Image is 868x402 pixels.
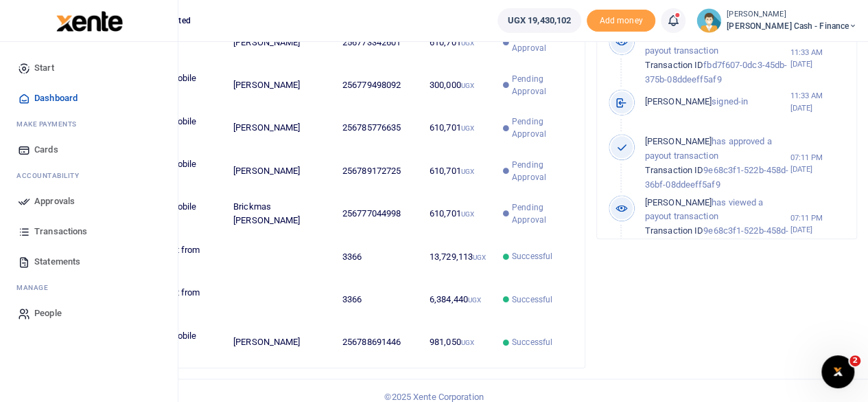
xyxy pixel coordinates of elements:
[55,15,123,25] a: logo-small logo-large logo-large
[141,321,226,363] td: MTN Mobile Money
[587,14,655,25] a: Add money
[422,107,495,149] td: 610,701
[11,298,167,328] a: People
[790,47,845,70] small: 11:33 AM [DATE]
[11,186,167,216] a: Approvals
[696,8,721,33] img: profile-user
[226,150,335,192] td: [PERSON_NAME]
[645,30,790,87] p: has viewed a payout transaction fbd7f607-0dc3-45db-375b-08ddeeff5af9
[512,115,566,140] span: Pending Approval
[645,165,703,175] span: Transaction ID
[141,107,226,149] td: MTN Mobile Money
[11,277,167,298] li: M
[512,201,566,226] span: Pending Approval
[23,282,49,293] span: anage
[727,9,857,21] small: [PERSON_NAME]
[11,247,167,277] a: Statements
[335,236,422,278] td: 3366
[473,254,486,261] small: UGX
[27,170,79,181] span: countability
[645,60,703,70] span: Transaction ID
[226,21,335,64] td: [PERSON_NAME]
[34,194,75,208] span: Approvals
[461,168,474,175] small: UGX
[11,165,167,186] li: Ac
[422,321,495,363] td: 981,050
[11,53,167,83] a: Start
[645,135,790,192] p: has approved a payout transaction 9e68c3f1-522b-458d-36bf-08ddeeff5af9
[226,64,335,107] td: [PERSON_NAME]
[11,216,167,247] a: Transactions
[696,8,857,33] a: profile-user [PERSON_NAME] [PERSON_NAME] Cash - Finance
[468,296,481,304] small: UGX
[23,119,77,129] span: ake Payments
[497,8,581,33] a: UGX 19,430,102
[335,321,422,363] td: 256788691446
[422,64,495,107] td: 300,000
[56,11,123,32] img: logo-large
[335,21,422,64] td: 256773342601
[790,90,845,113] small: 11:33 AM [DATE]
[512,159,566,183] span: Pending Approval
[335,150,422,192] td: 256789172725
[727,20,857,32] span: [PERSON_NAME] Cash - Finance
[34,61,54,75] span: Start
[461,124,474,132] small: UGX
[11,113,167,135] li: M
[512,250,552,263] span: Successful
[141,236,226,278] td: Deposit from Bank
[461,82,474,89] small: UGX
[645,197,712,208] span: [PERSON_NAME]
[422,21,495,64] td: 610,701
[422,278,495,321] td: 6,384,440
[226,192,335,235] td: Brickmas [PERSON_NAME]
[461,39,474,47] small: UGX
[335,107,422,149] td: 256785776635
[34,91,78,105] span: Dashboard
[335,64,422,107] td: 256779498092
[645,225,703,236] span: Transaction ID
[141,150,226,192] td: MTN Mobile Money
[849,355,860,366] span: 2
[141,278,226,321] td: Deposit from Bank
[141,64,226,107] td: MTN Mobile Money
[645,95,790,109] p: signed-in
[512,336,552,348] span: Successful
[34,306,62,320] span: People
[512,293,552,306] span: Successful
[226,107,335,149] td: [PERSON_NAME]
[34,255,80,269] span: Statements
[512,73,566,98] span: Pending Approval
[422,236,495,278] td: 13,729,113
[422,150,495,192] td: 610,701
[11,135,167,165] a: Cards
[645,136,712,146] span: [PERSON_NAME]
[422,192,495,235] td: 610,701
[335,192,422,235] td: 256777044998
[645,196,790,253] p: has viewed a payout transaction 9e68c3f1-522b-458d-36bf-08ddeeff5af9
[821,355,854,388] iframe: Intercom live chat
[492,8,587,33] li: Wallet ballance
[790,152,845,175] small: 07:11 PM [DATE]
[34,225,87,238] span: Transactions
[587,10,655,32] span: Add money
[34,143,58,157] span: Cards
[790,212,845,236] small: 07:11 PM [DATE]
[512,30,566,54] span: Pending Approval
[335,278,422,321] td: 3366
[587,10,655,32] li: Toup your wallet
[141,21,226,64] td: MTN Mobile Money
[11,83,167,113] a: Dashboard
[508,14,571,27] span: UGX 19,430,102
[461,339,474,346] small: UGX
[461,210,474,218] small: UGX
[141,192,226,235] td: MTN Mobile Money
[645,96,712,107] span: [PERSON_NAME]
[226,321,335,363] td: [PERSON_NAME]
